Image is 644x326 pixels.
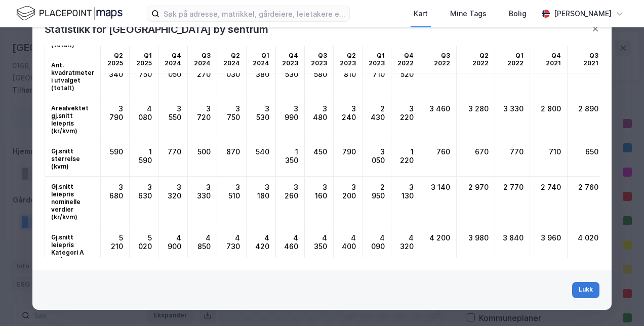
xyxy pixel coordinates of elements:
[420,98,457,141] div: 3 460
[363,141,391,177] div: 3 050
[305,227,334,270] div: 4 350
[217,141,247,177] div: 870
[334,227,363,270] div: 4 400
[530,227,568,270] div: 3 960
[593,277,644,326] iframe: Chat Widget
[450,8,487,20] div: Mine Tags
[188,55,217,98] div: 21 270
[363,55,391,98] div: 124 710
[305,141,334,177] div: 450
[217,55,247,98] div: 59 030
[188,46,217,73] td: Q3 2024
[530,98,568,141] div: 2 800
[276,98,305,141] div: 3 990
[363,46,391,73] td: Q1 2023
[305,98,334,141] div: 3 480
[363,98,391,141] div: 2 430
[568,227,605,270] div: 4 020
[420,177,457,227] div: 3 140
[568,46,605,73] td: Q3 2021
[247,141,276,177] div: 540
[568,55,605,98] div: 40 520
[495,98,530,141] div: 3 330
[217,46,247,73] td: Q2 2024
[158,227,188,270] div: 4 900
[391,141,420,177] div: 1 220
[130,227,158,270] div: 5 020
[305,46,334,73] td: Q3 2023
[130,46,158,73] td: Q1 2025
[247,46,276,73] td: Q1 2024
[593,277,644,326] div: Kontrollprogram for chat
[247,227,276,270] div: 4 420
[217,227,247,270] div: 4 730
[276,55,305,98] div: 96 530
[334,141,363,177] div: 790
[101,227,130,270] div: 5 210
[509,8,527,20] div: Bolig
[495,46,530,73] td: Q1 2022
[45,55,101,98] td: Ant. kvadratmeter i utvalget (totalt)
[247,55,276,98] div: 31 380
[45,98,101,141] td: Arealvektet gj.snitt leiepris (kr/kvm)
[363,227,391,270] div: 4 090
[158,98,188,141] div: 3 550
[457,98,495,141] div: 3 280
[420,55,457,98] div: 55 890
[130,177,158,227] div: 3 630
[530,177,568,227] div: 2 740
[101,46,130,73] td: Q2 2025
[391,46,420,73] td: Q4 2022
[130,141,158,177] div: 1 590
[188,177,217,227] div: 3 330
[247,177,276,227] div: 3 180
[159,6,349,21] input: Søk på adresse, matrikkel, gårdeiere, leietakere eller personer
[188,227,217,270] div: 4 850
[414,8,428,20] div: Kart
[420,227,457,270] div: 4 200
[101,141,130,177] div: 590
[457,46,495,73] td: Q2 2022
[16,5,123,22] img: logo.f888ab2527a4732fd821a326f86c7f29.svg
[305,55,334,98] div: 21 580
[554,8,612,20] div: [PERSON_NAME]
[457,141,495,177] div: 670
[130,55,158,98] div: 88 750
[45,227,101,270] td: Gj.snitt leiepris Kategori A (kr/kvm)
[158,46,188,73] td: Q4 2024
[158,55,188,98] div: 63 050
[457,227,495,270] div: 3 980
[45,177,101,227] td: Gj.snitt leiepris nominelle verdier (kr/kvm)
[391,177,420,227] div: 3 130
[495,177,530,227] div: 2 770
[101,177,130,227] div: 3 680
[572,282,599,298] button: Lukk
[568,177,605,227] div: 2 760
[101,55,130,98] div: 32 340
[101,98,130,141] div: 3 790
[276,227,305,270] div: 4 460
[276,177,305,227] div: 3 260
[495,227,530,270] div: 3 840
[334,177,363,227] div: 3 200
[276,46,305,73] td: Q4 2023
[334,46,363,73] td: Q2 2023
[217,98,247,141] div: 3 750
[391,227,420,270] div: 4 320
[363,177,391,227] div: 2 950
[457,177,495,227] div: 2 970
[334,55,363,98] div: 48 810
[457,55,495,98] div: 54 440
[45,141,101,177] td: Gj.snitt størrelse (kvm)
[495,141,530,177] div: 770
[334,98,363,141] div: 3 240
[188,98,217,141] div: 3 720
[530,46,568,73] td: Q4 2021
[130,98,158,141] div: 4 080
[158,177,188,227] div: 3 320
[530,141,568,177] div: 710
[568,141,605,177] div: 650
[188,141,217,177] div: 500
[217,177,247,227] div: 3 510
[276,141,305,177] div: 1 350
